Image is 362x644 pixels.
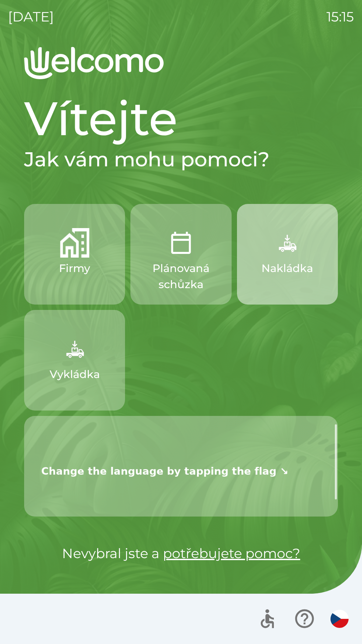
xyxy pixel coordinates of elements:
[59,260,90,276] p: Firmy
[326,7,354,27] p: 15:15
[24,543,338,563] p: Nevybral jste a
[24,310,125,411] button: Vykládka
[130,204,231,305] button: Plánovaná schůzka
[261,260,313,276] p: Nakládka
[237,204,338,305] button: Nakládka
[24,47,338,79] img: Logo
[24,204,125,305] button: Firmy
[24,147,338,172] h2: Jak vám mohu pomoci?
[35,427,295,513] img: wf+Q5MAAAAGSURBVAMA+do4MYtTPmQAAAAASUVORK5CYII=
[166,228,196,258] img: 8604b6e8-2b92-4852-858d-af93d6db5933.png
[273,228,302,258] img: f13ba18a-b211-450c-abe6-f0da78179e0f.png
[330,610,349,628] img: cs flag
[146,260,215,292] p: Plánovaná schůzka
[8,7,54,27] p: [DATE]
[24,90,338,147] h1: Vítejte
[163,545,300,561] a: potřebujete pomoc?
[50,366,100,382] p: Vykládka
[60,334,89,364] img: 704c4644-117f-4429-9160-065010197bca.png
[60,228,89,258] img: 122be468-0449-4234-a4e4-f2ffd399f15f.png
